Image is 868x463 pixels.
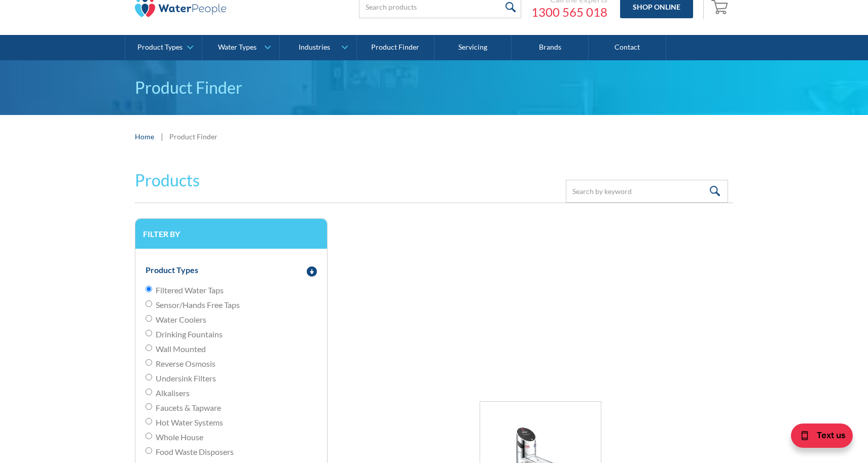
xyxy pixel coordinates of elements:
[156,372,216,384] span: Undersink Filters
[146,374,152,380] input: Undersink Filters
[146,447,152,454] input: Food Waste Disposers
[299,43,330,52] div: Industries
[156,416,223,429] span: Hot Water Systems
[280,35,356,60] a: Industries
[357,35,434,60] a: Product Finder
[218,43,257,52] div: Water Types
[156,358,215,370] span: Reverse Osmosis
[146,433,152,439] input: Whole House
[143,229,319,239] h3: Filter by
[512,35,589,60] a: Brands
[125,35,202,60] a: Product Types
[146,330,152,336] input: Drinking Fountains
[435,35,512,60] a: Servicing
[156,299,240,311] span: Sensor/Hands Free Taps
[146,418,152,425] input: Hot Water Systems
[146,300,152,307] input: Sensor/Hands Free Taps
[767,412,868,463] iframe: podium webchat widget bubble
[137,43,183,52] div: Product Types
[531,5,607,20] a: 1300 565 018
[146,286,152,292] input: Filtered Water Taps
[146,359,152,366] input: Reverse Osmosis
[156,402,221,414] span: Faucets & Tapware
[169,131,218,142] div: Product Finder
[146,403,152,410] input: Faucets & Tapware
[566,180,728,203] input: Search by keyword
[135,131,154,142] a: Home
[156,284,224,296] span: Filtered Water Taps
[589,35,666,60] a: Contact
[156,343,206,355] span: Wall Mounted
[146,389,152,395] input: Alkalisers
[135,75,733,100] h1: Product Finder
[135,168,200,192] h2: Products
[159,130,164,142] div: |
[146,344,152,351] input: Wall Mounted
[156,431,203,443] span: Whole House
[156,387,190,399] span: Alkalisers
[156,314,206,326] span: Water Coolers
[156,328,223,340] span: Drinking Fountains
[146,264,198,276] div: Product Types
[146,315,152,322] input: Water Coolers
[202,35,279,60] a: Water Types
[156,446,234,458] span: Food Waste Disposers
